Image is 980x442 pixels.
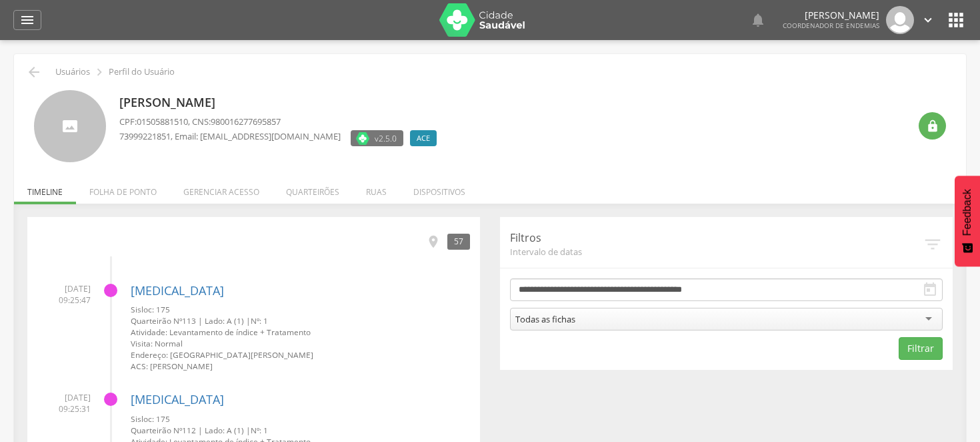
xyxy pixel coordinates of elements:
[400,173,479,204] li: Dispositivos
[131,282,224,298] a: [MEDICAL_DATA]
[131,413,170,424] span: Sisloc: 175
[515,313,575,325] div: Todas as fichas
[375,132,397,145] span: v2.5.0
[170,173,273,204] li: Gerenciar acesso
[26,64,42,80] i: Voltar
[131,425,470,436] small: Nº: 1
[131,315,470,326] small: Nº: 1
[182,315,203,326] span: 113 |
[37,283,91,306] span: [DATE] 09:25:47
[131,304,170,314] span: Sisloc: 175
[131,338,470,349] small: Visita: Normal
[510,246,923,258] span: Intervalo de datas
[205,315,251,326] span: Lado: A (1) |
[955,176,980,266] button: Feedback - Mostrar pesquisa
[131,391,224,407] a: [MEDICAL_DATA]
[131,425,182,435] span: Quarteirão Nº
[922,282,938,298] i: 
[426,234,441,249] i: Ver no mapa
[19,12,35,28] i: 
[37,392,91,415] span: [DATE] 09:25:31
[921,13,935,27] i: 
[919,112,946,140] div: Resetar senha
[131,361,470,372] small: ACS: [PERSON_NAME]
[211,116,281,128] span: 980016277695857
[119,94,443,112] p: [PERSON_NAME]
[109,67,175,77] p: Perfil do Usuário
[55,67,90,77] p: Usuários
[783,11,879,20] p: [PERSON_NAME]
[131,315,182,326] span: Quarteirão Nº
[510,230,923,246] p: Filtros
[92,65,107,79] i: 
[447,234,470,249] div: 57
[899,337,943,360] button: Filtrar
[750,12,766,28] i: 
[961,189,973,236] span: Feedback
[119,130,341,143] p: , Email: [EMAIL_ADDRESS][DOMAIN_NAME]
[417,133,430,144] span: ACE
[273,173,353,204] li: Quarteirões
[945,9,967,31] i: 
[353,173,400,204] li: Ruas
[131,326,470,338] small: Atividade: Levantamento de índice + Tratamento
[926,120,939,133] i: 
[750,6,766,34] a: 
[119,130,171,142] span: 73999221851
[351,130,403,146] label: Versão do aplicativo
[76,173,170,204] li: Folha de ponto
[923,234,943,254] i: 
[131,349,470,361] small: Endereço: [GEOGRAPHIC_DATA][PERSON_NAME]
[783,21,879,30] span: Coordenador de Endemias
[921,6,935,34] a: 
[13,10,41,30] a: 
[137,116,188,128] span: 01505881510
[119,116,443,128] p: CPF: , CNS:
[205,425,251,435] span: Lado: A (1) |
[182,425,203,435] span: 112 |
